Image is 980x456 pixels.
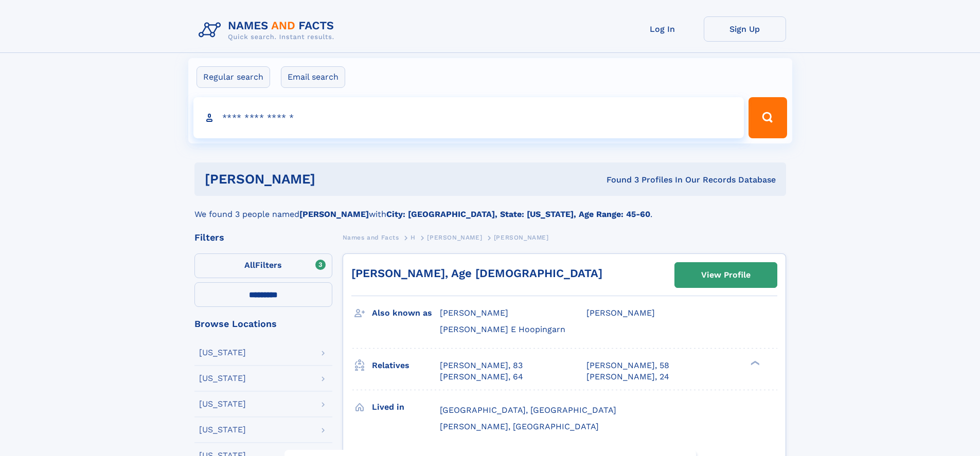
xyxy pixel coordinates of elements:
span: [PERSON_NAME] [494,234,549,241]
div: [US_STATE] [199,400,246,408]
div: Browse Locations [194,319,332,329]
b: City: [GEOGRAPHIC_DATA], State: [US_STATE], Age Range: 45-60 [386,209,650,219]
a: [PERSON_NAME] [427,231,482,244]
h3: Relatives [372,357,440,374]
div: We found 3 people named with . [194,196,786,221]
h1: [PERSON_NAME] [205,173,461,186]
div: Filters [194,233,332,242]
a: [PERSON_NAME], 64 [440,371,523,382]
button: Search Button [749,97,787,138]
a: Names and Facts [343,231,399,244]
label: Filters [194,253,332,278]
span: [PERSON_NAME] E Hoopingarn [440,324,565,334]
a: [PERSON_NAME], 24 [586,371,669,382]
span: [PERSON_NAME] [586,308,655,318]
a: [PERSON_NAME], Age [DEMOGRAPHIC_DATA] [351,267,602,280]
div: [US_STATE] [199,426,246,434]
img: Logo Names and Facts [194,16,343,44]
div: [US_STATE] [199,374,246,382]
span: [PERSON_NAME] [440,308,508,318]
b: [PERSON_NAME] [299,209,369,219]
h3: Also known as [372,304,440,322]
span: All [244,260,255,270]
input: search input [193,97,744,138]
span: [GEOGRAPHIC_DATA], [GEOGRAPHIC_DATA] [440,405,616,415]
label: Email search [281,66,345,88]
span: [PERSON_NAME], [GEOGRAPHIC_DATA] [440,422,599,431]
span: [PERSON_NAME] [427,234,482,241]
div: ❯ [748,359,760,366]
div: View Profile [701,263,751,287]
div: [US_STATE] [199,349,246,357]
a: [PERSON_NAME], 58 [586,360,669,371]
div: Found 3 Profiles In Our Records Database [461,174,776,186]
a: View Profile [675,263,777,287]
h3: Lived in [372,398,440,416]
label: Regular search [197,66,270,88]
a: Sign Up [704,16,786,42]
a: H [411,231,416,244]
a: [PERSON_NAME], 83 [440,360,523,371]
span: H [411,234,416,241]
a: Log In [621,16,704,42]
